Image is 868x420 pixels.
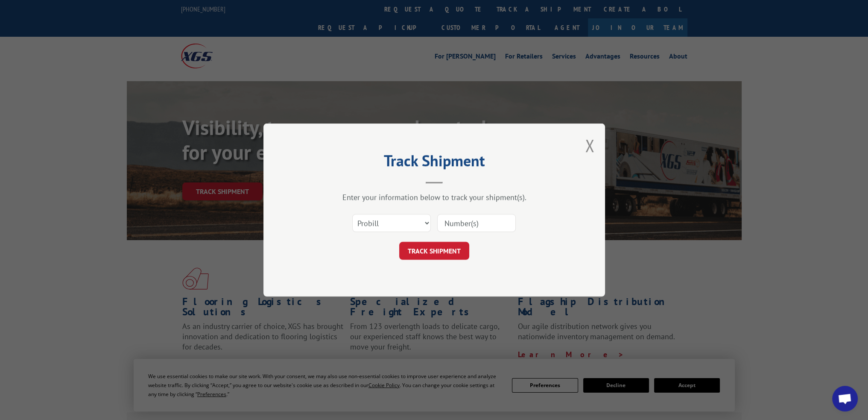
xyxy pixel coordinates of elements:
a: Open chat [832,386,858,411]
h2: Track Shipment [306,155,562,171]
input: Number(s) [437,214,516,232]
button: TRACK SHIPMENT [399,242,469,260]
button: Close modal [585,134,594,157]
div: Enter your information below to track your shipment(s). [306,192,562,202]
